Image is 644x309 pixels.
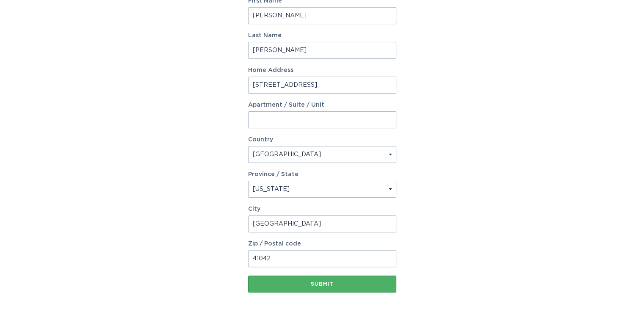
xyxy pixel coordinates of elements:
[248,33,396,39] label: Last Name
[252,281,392,287] div: Submit
[248,67,396,73] label: Home Address
[248,171,299,177] label: Province / State
[248,137,273,143] label: Country
[248,206,396,212] label: City
[248,276,396,292] button: Submit
[248,241,396,247] label: Zip / Postal code
[248,102,396,108] label: Apartment / Suite / Unit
